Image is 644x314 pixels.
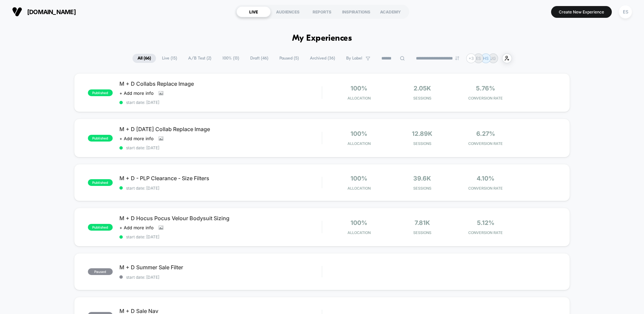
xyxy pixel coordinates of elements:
span: published [88,89,113,96]
h1: My Experiences [292,34,352,43]
p: HS [483,56,489,61]
span: 4.10% [477,175,494,182]
span: Sessions [392,186,452,191]
span: start date: [DATE] [119,145,322,150]
span: 100% ( 13 ) [217,54,244,63]
span: Sessions [392,230,452,235]
span: 7.81k [415,219,430,226]
span: CONVERSION RATE [455,186,516,191]
span: 5.76% [476,85,495,92]
span: start date: [DATE] [119,100,322,105]
span: A/B Test ( 2 ) [183,54,216,63]
span: Sessions [392,96,452,101]
div: INSPIRATIONS [339,6,373,17]
span: CONVERSION RATE [455,230,516,235]
span: M + D Collabs Replace Image [119,80,322,87]
div: ES [619,5,632,18]
span: CONVERSION RATE [455,96,516,101]
button: [DOMAIN_NAME] [10,6,78,17]
span: published [88,224,113,231]
span: 12.89k [412,130,432,137]
span: Draft ( 46 ) [245,54,273,63]
span: Allocation [347,230,371,235]
span: Allocation [347,141,371,146]
div: ACADEMY [373,6,408,17]
span: 100% [351,219,367,226]
button: Create New Experience [551,6,612,18]
div: LIVE [236,6,271,17]
span: 2.05k [414,85,431,92]
span: published [88,179,113,186]
span: + Add more info [119,90,154,96]
span: Paused ( 5 ) [274,54,304,63]
span: start date: [DATE] [119,234,322,239]
span: By Label [346,56,362,61]
span: 100% [351,130,367,137]
span: M + D Hocus Pocus Velour Bodysuit Sizing [119,215,322,222]
span: 100% [351,175,367,182]
div: AUDIENCES [271,6,305,17]
span: All ( 66 ) [132,54,156,63]
span: + Add more info [119,225,154,230]
span: CONVERSION RATE [455,141,516,146]
span: start date: [DATE] [119,186,322,191]
span: Allocation [347,186,371,191]
span: Live ( 15 ) [157,54,182,63]
button: ES [617,5,634,19]
span: 39.6k [413,175,431,182]
p: JG [490,56,496,61]
span: Allocation [347,96,371,101]
div: REPORTS [305,6,339,17]
span: M + D - PLP Clearance - Size Filters [119,175,322,182]
p: ES [476,56,481,61]
span: 5.12% [477,219,494,226]
span: + Add more info [119,136,154,141]
div: + 3 [466,53,476,63]
span: published [88,135,113,142]
span: 100% [351,85,367,92]
span: paused [88,268,113,275]
span: [DOMAIN_NAME] [27,8,76,15]
span: start date: [DATE] [119,275,322,280]
span: M + D [DATE] Collab Replace Image [119,126,322,132]
img: end [455,56,459,60]
span: M + D Summer Sale Filter [119,264,322,271]
img: Visually logo [12,7,22,17]
span: Archived ( 36 ) [305,54,340,63]
span: Sessions [392,141,452,146]
span: 6.27% [476,130,495,137]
